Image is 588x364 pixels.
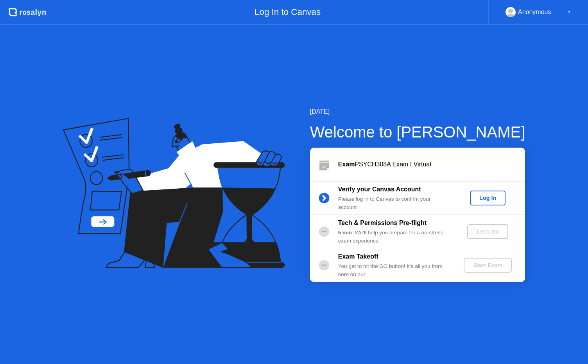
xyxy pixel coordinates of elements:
div: Start Exam [467,262,509,268]
div: Let's Go [470,228,505,235]
div: PSYCH308A Exam I Virtual [338,160,525,169]
div: Please log in to Canvas to confirm your account [338,195,451,211]
button: Start Exam [464,258,512,273]
div: Welcome to [PERSON_NAME] [310,120,525,144]
b: Exam Takeoff [338,253,378,260]
button: Let's Go [467,224,508,239]
b: 5 min [338,230,352,236]
div: You get to hit the GO button! It’s all you from here on out [338,262,451,278]
b: Exam [338,161,355,168]
div: : We’ll help you prepare for a no-stress exam experience [338,229,451,245]
div: [DATE] [310,107,525,116]
button: Log In [470,191,506,205]
div: ▼ [567,7,571,17]
b: Tech & Permissions Pre-flight [338,219,427,226]
div: Anonymous [518,7,551,17]
div: Log In [473,195,502,201]
b: Verify your Canvas Account [338,186,421,193]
